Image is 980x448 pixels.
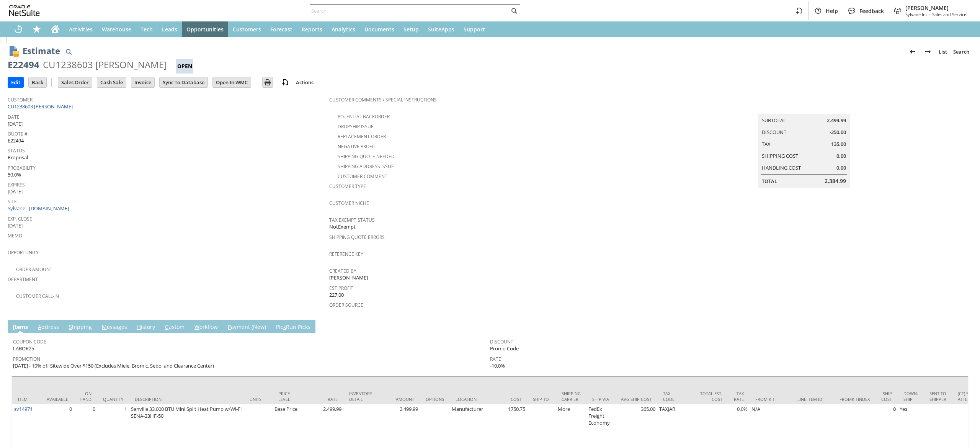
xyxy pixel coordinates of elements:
[97,77,126,87] input: Cash Sale
[338,173,387,180] a: Customer Comment
[905,4,966,11] span: [PERSON_NAME]
[329,200,369,206] a: Customer Niche
[80,391,91,402] div: On Hand
[278,391,296,402] div: Price Level
[881,391,892,402] div: Ship Cost
[100,323,129,332] a: Messages
[329,234,385,240] a: Shipping Quote Errors
[64,47,73,56] img: Quick Find
[932,11,966,17] span: Sales and Service
[43,59,167,71] div: CU1238603 [PERSON_NAME]
[755,396,786,402] div: From Kit
[364,26,394,33] span: Documents
[36,323,61,332] a: Address
[135,396,238,402] div: Description
[338,153,395,160] a: Shipping Quote Needed
[762,164,801,171] a: Handling Cost
[102,323,107,330] span: M
[103,396,123,402] div: Quantity
[327,21,360,37] a: Analytics
[8,114,20,120] a: Date
[762,129,786,136] a: Discount
[69,323,72,330] span: S
[131,77,154,87] input: Invoice
[16,293,59,299] a: Customer Call-in
[338,143,376,150] a: Negative Profit
[490,362,505,370] span: -10.0%
[135,323,157,332] a: History
[13,345,34,352] span: LABOR25
[28,21,46,37] div: Shortcuts
[136,21,157,37] a: Tech
[14,405,33,412] a: sv14971
[13,323,15,330] span: I
[329,183,366,190] a: Customer Type
[8,59,39,71] div: E22494
[29,77,46,87] input: Back
[213,77,251,87] input: Open In WMC
[490,338,513,345] a: Discount
[140,26,153,33] span: Tech
[8,171,21,178] span: 50.0%
[46,21,64,37] a: Home
[426,396,444,402] div: Options
[302,26,322,33] span: Reports
[8,77,23,87] input: Edit
[182,21,228,37] a: Opportunities
[423,21,459,37] a: SuiteApps
[859,7,884,15] span: Feedback
[165,323,168,330] span: C
[762,117,786,124] a: Subtotal
[329,251,363,257] a: Reference Key
[905,11,928,17] span: Sylvane Inc
[310,6,510,15] input: Search
[23,44,60,57] h1: Estimate
[950,46,972,58] a: Search
[293,79,317,86] a: Actions
[157,21,182,37] a: Leads
[8,165,36,171] a: Probability
[329,223,356,231] span: NotExempt
[8,96,33,103] a: Customer
[8,249,39,256] a: Opportunity
[8,181,25,188] a: Expires
[8,154,28,161] span: Proposal
[8,120,23,128] span: [DATE]
[825,177,846,185] span: 2,384.99
[826,7,838,15] span: Help
[8,103,75,110] a: CU1238603 [PERSON_NAME]
[8,222,23,229] span: [DATE]
[903,391,918,402] div: Down. Ship
[929,11,931,17] span: -
[399,21,423,37] a: Setup
[762,141,771,147] a: Tax
[9,5,40,16] svg: logo
[250,396,267,402] div: Units
[621,396,652,402] div: Avg Ship Cost
[592,396,609,402] div: Ship Via
[562,391,581,402] div: Shipping Carrier
[194,323,199,330] span: W
[228,323,231,330] span: P
[836,164,846,172] span: 0.00
[186,26,224,33] span: Opportunities
[428,26,454,33] span: SuiteApps
[8,205,71,212] a: Sylvane - [DOMAIN_NAME]
[102,26,131,33] span: Warehouse
[11,323,30,332] a: Items
[47,396,68,402] div: Available
[329,96,437,103] a: Customer Comments / Special Instructions
[274,323,312,332] a: PickRun Picks
[228,21,266,37] a: Customers
[9,21,28,37] a: Recent Records
[830,129,846,136] span: -250.00
[67,323,94,332] a: Shipping
[162,26,177,33] span: Leads
[266,21,297,37] a: Forecast
[13,356,40,362] a: Promotion
[13,338,46,345] a: Coupon Code
[226,323,268,332] a: Payment (New)
[959,322,968,331] a: Unrolled view on
[491,396,521,402] div: Cost
[831,141,846,148] span: 135.00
